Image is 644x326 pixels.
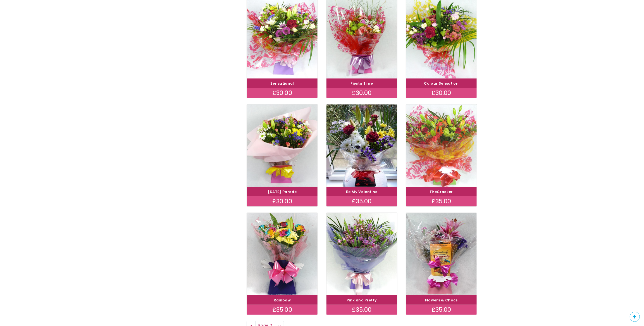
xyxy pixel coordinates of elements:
[424,81,459,86] a: Colour Sensation
[430,189,453,194] a: FireCracker
[247,196,318,206] div: £30.00
[402,100,481,192] img: FireCracker
[247,305,318,315] div: £35.00
[406,213,477,295] img: Flowers & Chocs
[326,104,397,187] img: Be My Valentine
[326,88,397,98] div: £30.00
[247,88,318,98] div: £30.00
[351,81,373,86] a: Fiesta Time
[247,213,318,295] img: Rainbow bouquet
[326,213,397,295] img: Pink and Pretty
[270,81,294,86] a: Zensational
[425,298,458,303] a: Flowers & Chocs
[406,88,477,98] div: £30.00
[274,298,291,303] a: Rainbow
[268,189,297,194] a: [DATE] Parade
[346,189,377,194] a: Be My Valentine
[406,305,477,315] div: £35.00
[247,104,318,187] img: Carnival Parade
[347,298,377,303] a: Pink and Pretty
[326,196,397,206] div: £35.00
[326,305,397,315] div: £35.00
[406,196,477,206] div: £35.00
